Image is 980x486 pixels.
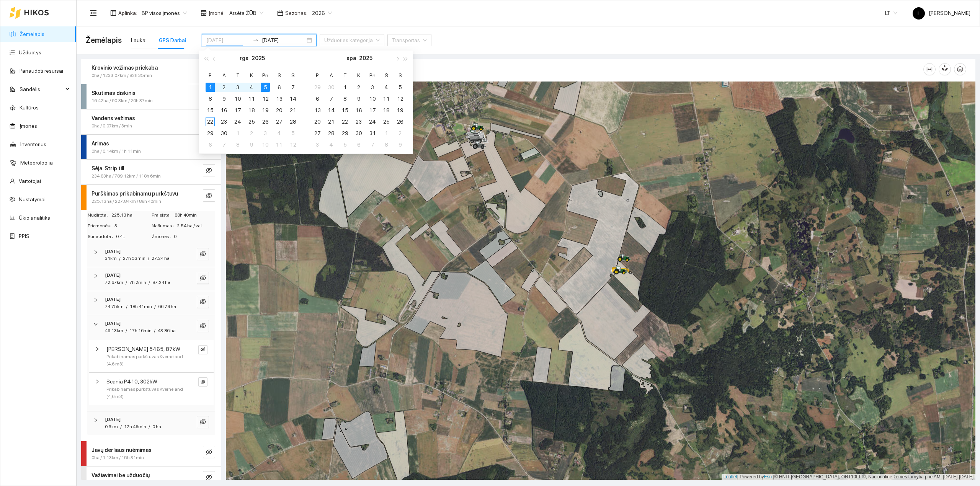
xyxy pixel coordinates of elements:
span: Žemėlapis [86,34,122,46]
td: 2025-10-13 [310,104,324,116]
span: eye-invisible [206,192,212,200]
span: eye-invisible [206,449,212,456]
a: Esri [764,474,772,479]
td: 2025-10-02 [245,127,258,139]
td: 2025-09-29 [310,82,324,93]
span: / [154,304,156,309]
span: Prikabinamas purkštuvas Kverneland (4,6 m3) [106,386,183,400]
div: 4 [274,129,284,138]
div: 28 [327,129,336,138]
td: 2025-09-13 [272,93,286,104]
td: 2025-09-21 [286,104,300,116]
div: 25 [247,117,256,126]
td: 2025-10-21 [324,116,338,127]
span: eye-invisible [201,380,205,385]
span: / [119,256,121,261]
div: 12 [261,94,270,103]
span: Nudirbta [88,212,111,219]
td: 2025-10-03 [366,82,379,93]
th: Pn [258,69,272,82]
td: 2025-10-02 [352,82,366,93]
td: 2025-09-01 [203,82,217,93]
td: 2025-10-05 [286,127,300,139]
div: 5 [261,83,270,92]
span: Praleista [152,212,175,219]
td: 2025-09-26 [258,116,272,127]
span: / [126,304,127,309]
div: 15 [340,106,350,115]
span: eye-invisible [200,323,206,330]
td: 2025-10-28 [324,127,338,139]
span: eye-invisible [206,167,212,175]
td: 2025-10-26 [393,116,407,127]
div: 2 [247,129,256,138]
span: 225.13 ha [111,212,151,219]
a: Vartotojai [19,178,41,184]
div: [DATE]72.67km/7h 2min/87.24 haeye-invisible [87,267,215,291]
td: 2025-10-17 [366,104,379,116]
td: 2025-10-24 [366,116,379,127]
td: 2025-10-31 [366,127,379,139]
td: 2025-09-05 [258,82,272,93]
span: 88h 40min [175,212,215,219]
span: right [93,250,98,254]
button: eye-invisible [203,471,215,483]
div: [DATE]0.3km/17h 46min/0 haeye-invisible [87,411,215,435]
div: 7 [327,94,336,103]
span: 87.24 ha [152,280,170,285]
th: Š [272,69,286,82]
div: Vandens vežimas0ha / 0.07km / 3mineye-invisible [81,109,221,134]
button: eye-invisible [203,164,215,176]
td: 2025-09-10 [231,93,245,104]
span: LT [885,7,897,19]
div: Javų derliaus nuėmimas0ha / 1.13km / 15h 31mineye-invisible [81,441,221,466]
span: right [93,274,98,278]
span: Aplinka : [118,9,137,17]
td: 2025-09-17 [231,104,245,116]
div: [DATE]49.13km/17h 16min/43.86 haeye-invisible [87,315,215,339]
strong: [DATE] [105,249,121,254]
div: 16 [219,106,229,115]
td: 2025-09-25 [245,116,258,127]
a: Žemėlapis [20,31,44,37]
span: 0ha / 0.14km / 1h 11min [91,148,141,155]
span: 43.86 ha [158,328,176,333]
span: 0ha / 1.13km / 15h 31min [91,454,144,462]
div: 9 [219,94,229,103]
span: / [149,280,150,285]
strong: Vandens vežimas [91,115,135,121]
a: Ūkio analitika [19,215,51,221]
td: 2025-11-01 [379,127,393,139]
strong: Javų derliaus nuėmimas [91,447,152,453]
div: Purškimas prikabinamu purkštuvu225.13ha / 227.84km / 88h 40mineye-invisible [81,185,221,210]
span: 0 ha [152,424,161,429]
div: 3 [368,83,377,92]
td: 2025-10-25 [379,116,393,127]
strong: [DATE] [105,417,121,422]
span: 49.13km [105,328,123,333]
span: [PERSON_NAME] [913,10,970,16]
td: 2025-10-27 [310,127,324,139]
span: BP visos įmonės [142,7,187,19]
td: 2025-09-03 [231,82,245,93]
div: 23 [219,117,229,126]
span: 31km [105,256,117,261]
strong: Arimas [91,140,109,147]
span: eye-invisible [200,419,206,426]
button: menu-fold [86,5,101,21]
div: 8 [340,94,350,103]
div: 19 [261,106,270,115]
td: 2025-09-29 [203,127,217,139]
span: 27h 53min [123,256,145,261]
div: 23 [354,117,363,126]
td: 2025-09-15 [203,104,217,116]
span: layout [110,10,116,16]
button: spa [346,51,356,66]
button: 2025 [252,51,265,66]
div: [DATE]31km/27h 53min/27.24 haeye-invisible [87,243,215,267]
th: A [217,69,231,82]
span: 66.79 ha [158,304,176,309]
td: 2025-09-27 [272,116,286,127]
td: 2025-09-24 [231,116,245,127]
div: Scania P410, 302kWPrikabinamas purkštuvas Kverneland (4,6 m3)eye-invisible [89,373,214,405]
